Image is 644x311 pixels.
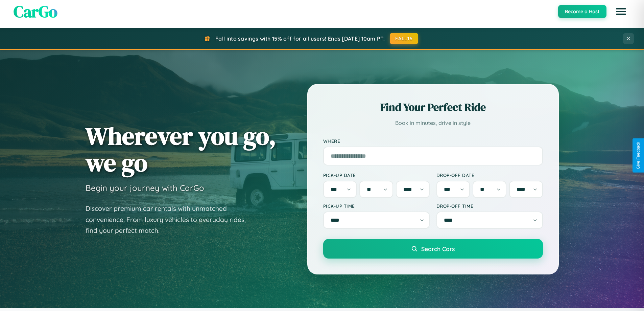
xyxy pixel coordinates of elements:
button: Become a Host [558,5,606,18]
label: Where [323,138,543,144]
h3: Begin your journey with CarGo [86,183,204,193]
label: Pick-up Date [323,172,430,178]
label: Drop-off Date [436,172,543,178]
button: Search Cars [323,239,543,259]
label: Drop-off Time [436,203,543,209]
button: Open menu [612,2,630,21]
div: Give Feedback [636,142,641,169]
h2: Find Your Perfect Ride [323,100,543,115]
button: FALL15 [390,33,418,44]
label: Pick-up Time [323,203,430,209]
h1: Wherever you go, we go [86,123,276,176]
p: Book in minutes, drive in style [323,118,543,128]
span: Fall into savings with 15% off for all users! Ends [DATE] 10am PT. [215,35,385,42]
span: Search Cars [421,245,455,252]
p: Discover premium car rentals with unmatched convenience. From luxury vehicles to everyday rides, ... [86,203,255,236]
span: CarGo [14,0,57,23]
